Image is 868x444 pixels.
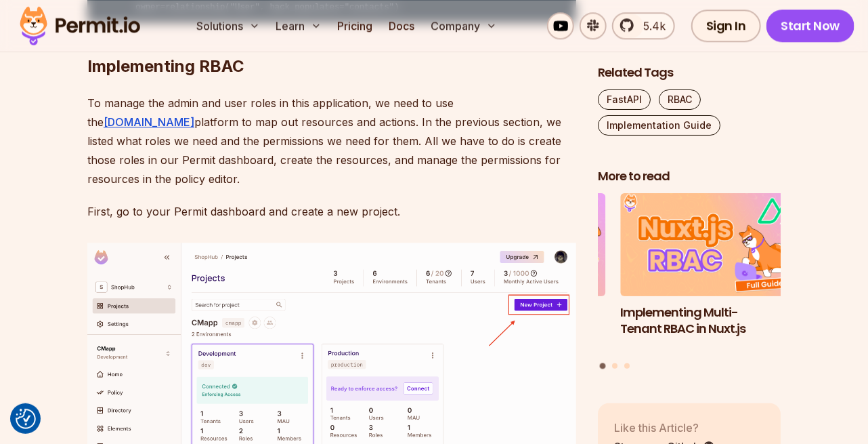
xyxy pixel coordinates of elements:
[598,65,781,82] h2: Related Tags
[635,18,666,34] span: 5.4k
[614,420,715,436] p: Like this Article?
[620,194,803,355] a: Implementing Multi-Tenant RBAC in Nuxt.jsImplementing Multi-Tenant RBAC in Nuxt.js
[598,169,781,186] h2: More to read
[620,194,803,355] li: 1 of 3
[271,12,327,39] button: Learn
[620,194,803,297] img: Implementing Multi-Tenant RBAC in Nuxt.js
[87,94,576,188] p: To manage the admin and user roles in this application, we need to use the platform to map out re...
[104,115,194,129] a: [DOMAIN_NAME]
[598,116,720,136] a: Implementation Guide
[87,202,576,221] p: First, go to your Permit dashboard and create a new project.
[423,194,606,297] img: Policy-Based Access Control (PBAC) Isn’t as Great as You Think
[691,9,761,42] a: Sign In
[620,304,803,338] h3: Implementing Multi-Tenant RBAC in Nuxt.js
[192,12,265,39] button: Solutions
[624,363,630,369] button: Go to slide 3
[598,90,651,110] a: FastAPI
[423,194,606,355] li: 3 of 3
[426,12,502,39] button: Company
[16,409,36,429] button: Consent Preferences
[659,90,701,110] a: RBAC
[598,194,781,371] div: Posts
[600,363,606,369] button: Go to slide 1
[612,12,675,39] a: 5.4k
[16,409,36,429] img: Revisit consent button
[423,304,606,355] h3: Policy-Based Access Control (PBAC) Isn’t as Great as You Think
[612,363,617,369] button: Go to slide 2
[384,12,420,39] a: Docs
[766,9,855,42] a: Start Now
[14,3,146,49] img: Permit logo
[332,12,378,39] a: Pricing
